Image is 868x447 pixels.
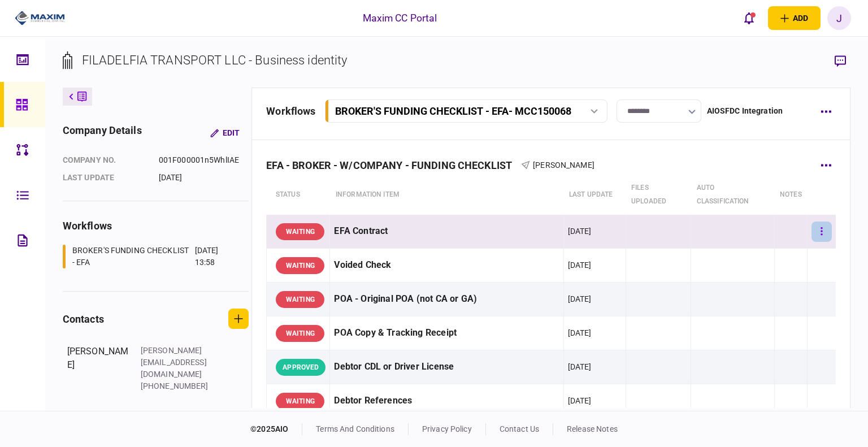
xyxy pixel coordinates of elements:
div: POA Copy & Tracking Receipt [334,320,559,346]
div: AIOSFDC Integration [707,105,783,117]
div: [DATE] 13:58 [195,245,235,268]
button: Edit [201,123,249,143]
div: Debtor CDL or Driver License [334,354,559,380]
button: open notifications list [737,6,761,30]
div: company no. [63,154,147,166]
div: last update [63,172,147,184]
div: Debtor References [334,388,559,414]
div: BROKER'S FUNDING CHECKLIST - EFA - MCC150068 [335,105,571,117]
div: EFA - BROKER - W/COMPANY - FUNDING CHECKLIST [266,159,521,171]
div: [PHONE_NUMBER] [141,380,214,392]
div: POA - Original POA (not CA or GA) [334,287,559,312]
div: contacts [63,311,104,327]
img: client company logo [15,10,65,27]
th: last update [563,175,626,215]
div: WAITING [276,393,324,410]
div: [PERSON_NAME] [67,345,129,392]
div: [DATE] [568,327,592,338]
a: terms and conditions [316,424,394,433]
th: status [267,175,330,215]
a: release notes [567,424,618,433]
div: WAITING [276,291,324,308]
div: WAITING [276,257,324,274]
div: [DATE] [568,395,592,406]
th: Files uploaded [626,175,691,215]
a: BROKER'S FUNDING CHECKLIST - EFA[DATE] 13:58 [63,245,235,268]
div: APPROVED [276,359,325,376]
div: workflows [266,103,315,119]
div: [DATE] [568,293,592,305]
div: [DATE] [159,172,241,184]
button: BROKER'S FUNDING CHECKLIST - EFA- MCC150068 [325,99,607,123]
div: EFA Contract [334,219,559,244]
div: WAITING [276,325,324,342]
div: FILADELFIA TRANSPORT LLC - Business identity [82,51,348,70]
th: auto classification [691,175,774,215]
th: notes [774,175,808,215]
div: workflows [63,218,249,233]
div: BROKER'S FUNDING CHECKLIST - EFA [72,245,192,268]
div: Voided Check [334,253,559,278]
span: [PERSON_NAME] [533,160,594,170]
a: privacy policy [422,424,472,433]
button: open adding identity options [768,6,821,30]
button: J [827,6,851,30]
div: 001F000001n5WhlIAE [159,154,241,166]
div: Maxim CC Portal [363,11,437,25]
th: Information item [330,175,563,215]
div: [DATE] [568,225,592,237]
div: [DATE] [568,259,592,271]
div: WAITING [276,223,324,240]
div: [PERSON_NAME][EMAIL_ADDRESS][DOMAIN_NAME] [141,345,214,380]
div: [DATE] [568,361,592,372]
div: © 2025 AIO [250,423,302,435]
div: company details [63,123,142,143]
a: contact us [500,424,539,433]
